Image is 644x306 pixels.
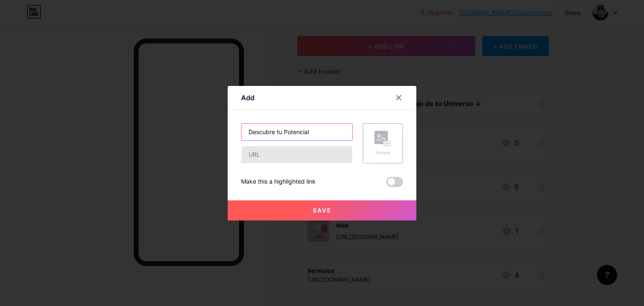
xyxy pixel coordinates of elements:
[241,146,352,163] input: URL
[241,177,316,187] div: Make this a highlighted link
[228,200,416,220] button: Save
[241,93,254,103] div: Add
[374,150,391,156] div: Picture
[313,207,332,214] span: Save
[241,124,352,140] input: Title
